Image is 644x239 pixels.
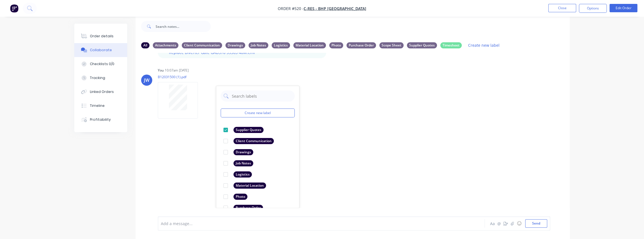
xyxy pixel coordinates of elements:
[144,77,149,83] div: JW
[10,4,18,13] img: Factory
[304,6,366,11] a: C-RES - BHP [GEOGRAPHIC_DATA]
[74,71,127,85] button: Tracking
[231,90,292,102] input: Search labels
[233,149,253,155] div: Drawings
[233,138,274,144] div: Client Communication
[90,61,114,66] div: Checklists 0/0
[579,4,607,13] button: Options
[489,220,496,227] button: Aa
[225,42,245,48] div: Drawings
[496,220,502,227] button: @
[90,75,105,80] div: Tracking
[74,57,127,71] button: Checklists 0/0
[525,219,547,228] button: Send
[90,89,114,94] div: Linked Orders
[156,21,211,32] input: Search notes...
[329,42,343,48] div: Photo
[346,42,376,48] div: Purchase Order
[407,42,437,48] div: Supplier Quotes
[165,68,189,73] div: 10:07am [DATE]
[379,42,404,48] div: Scope Sheet
[74,99,127,113] button: Timeline
[293,42,326,48] div: Material Location
[90,48,112,53] div: Collaborate
[233,160,253,166] div: Job Notes
[221,109,295,117] button: Create new label
[74,29,127,43] button: Order details
[609,4,637,12] button: Edit Order
[548,4,576,12] button: Close
[465,41,502,49] button: Create new label
[182,42,222,48] div: Client Communication
[74,113,127,127] button: Profitability
[90,103,105,108] div: Timeline
[153,42,178,48] div: Attachments
[74,85,127,99] button: Linked Orders
[158,68,164,73] div: You
[90,117,111,122] div: Profitability
[74,43,127,57] button: Collaborate
[516,220,522,227] button: ☺
[233,194,247,200] div: Photo
[158,75,203,79] p: B12031500 (1).pdf
[440,42,462,48] div: Timesheet
[233,205,263,211] div: Purchase Order
[233,127,264,133] div: Supplier Quotes
[233,183,266,189] div: Material Location
[141,42,149,48] div: All
[90,34,114,39] div: Order details
[233,171,252,178] div: Logistics
[249,42,268,48] div: Job Notes
[272,42,290,48] div: Logistics
[278,6,304,11] span: Order #520 -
